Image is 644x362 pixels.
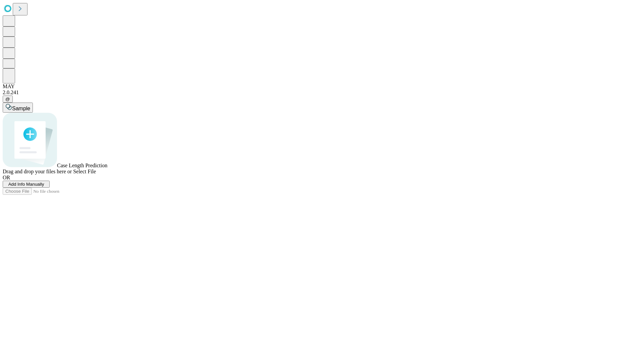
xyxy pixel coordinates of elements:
button: @ [3,96,13,103]
div: 2.0.241 [3,89,641,96]
span: Sample [12,106,30,111]
div: MAY [3,83,641,89]
span: @ [5,97,10,102]
span: Case Length Prediction [57,163,107,168]
button: Add Info Manually [3,181,50,188]
button: Sample [3,103,33,113]
span: Select File [73,169,96,174]
span: OR [3,175,10,180]
span: Add Info Manually [8,182,44,187]
span: Drag and drop your files here or [3,169,72,174]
